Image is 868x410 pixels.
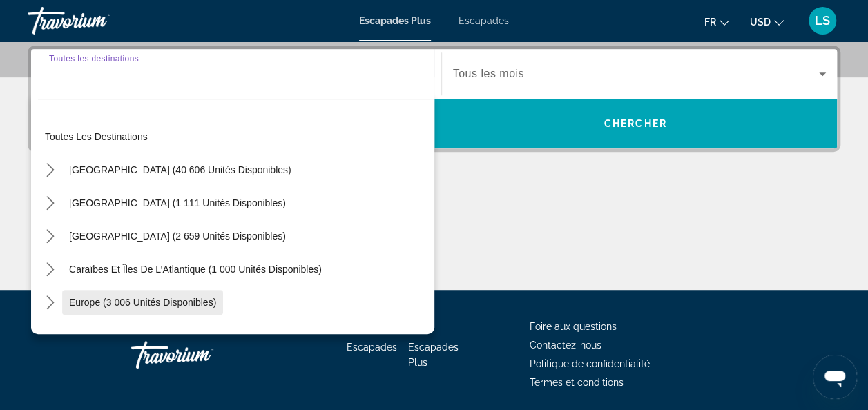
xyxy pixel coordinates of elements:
[704,17,716,28] span: Fr
[347,342,397,353] a: Escapades
[408,342,459,368] a: Escapades Plus
[453,68,524,79] span: Tous les mois
[750,12,784,32] button: Changer de devise
[38,257,62,282] button: Caraïbes et Îles de l’Atlantique (1 000 unités disponibles) sous-menu
[815,14,830,28] span: LS
[704,12,729,32] button: Changer la langue
[359,15,431,26] a: Escapades Plus
[38,124,434,149] button: Sélectionner une destination : Toutes les destinations
[530,340,601,351] a: Contactez-nous
[38,291,62,315] button: Toggle Europe (3 006 unités disponibles) sous-menu
[434,99,838,148] button: Rechercher
[69,297,216,308] span: Europe (3 006 unités disponibles)
[38,224,62,248] button: Toggle Canada (2 659 unités disponibles) sous-menu
[62,191,293,215] button: Sélectionnez la destination : Mexique (1 111 unités disponibles)
[530,358,650,369] a: Politique de confidentialité
[530,377,624,388] a: Termes et conditions
[62,323,284,348] button: Sélectionnez la destination : Australie (236 unités disponibles)
[31,49,837,148] div: Widget de recherche
[69,197,286,208] span: [GEOGRAPHIC_DATA] (1 111 unités disponibles)
[62,290,223,315] button: Sélectionnez la destination : Europe (3 006 unités disponibles)
[604,118,667,129] span: Chercher
[62,257,329,282] button: Sélectionnez la destination : Caraïbes et îles de l’Atlantique (1 000 unités disponibles)
[38,191,62,215] button: Toggle Mexique (1 111 unités disponibles) sous-menu
[131,334,269,375] a: Rentre chez toi
[49,54,139,63] span: Toutes les destinations
[31,92,434,334] div: Options de destination
[69,264,322,275] span: Caraïbes et îles de l’Atlantique (1 000 unités disponibles)
[49,66,423,83] input: Sélectionnez la destination
[62,224,293,248] button: Sélectionnez la destination : Canada (2 659 unités disponibles)
[804,6,840,35] button: Menu utilisateur
[45,131,148,142] span: Toutes les destinations
[530,321,617,332] a: Foire aux questions
[28,3,166,39] a: Travorium
[750,17,771,28] span: USD
[38,158,62,182] button: Toggle États-Unis (40 606 unités disponibles) sous-menu
[38,324,62,348] button: Toggle Australie (236 unités disponibles) sous-menu
[459,15,509,26] a: Escapades
[69,231,286,242] span: [GEOGRAPHIC_DATA] (2 659 unités disponibles)
[69,164,291,175] span: [GEOGRAPHIC_DATA] (40 606 unités disponibles)
[62,157,298,182] button: Sélectionnez la destination : États-Unis (40 606 unités disponibles)
[813,355,857,399] iframe: Bouton de lancement de la fenêtre de messagerie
